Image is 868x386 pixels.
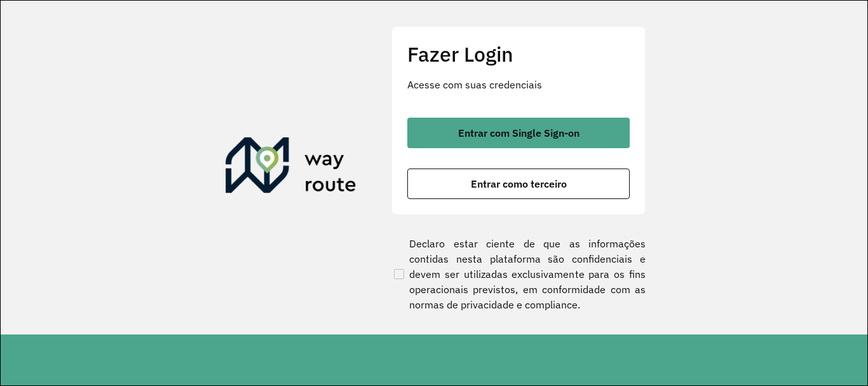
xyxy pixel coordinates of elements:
img: Roteirizador AmbevTech [226,137,356,198]
span: Entrar com Single Sign-on [458,128,580,138]
p: Acesse com suas credenciais [407,77,630,92]
button: button [407,118,630,148]
label: Declaro estar ciente de que as informações contidas nesta plataforma são confidenciais e devem se... [391,236,646,312]
button: button [407,169,630,199]
span: Entrar como terceiro [471,179,567,189]
h2: Fazer Login [407,42,630,66]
